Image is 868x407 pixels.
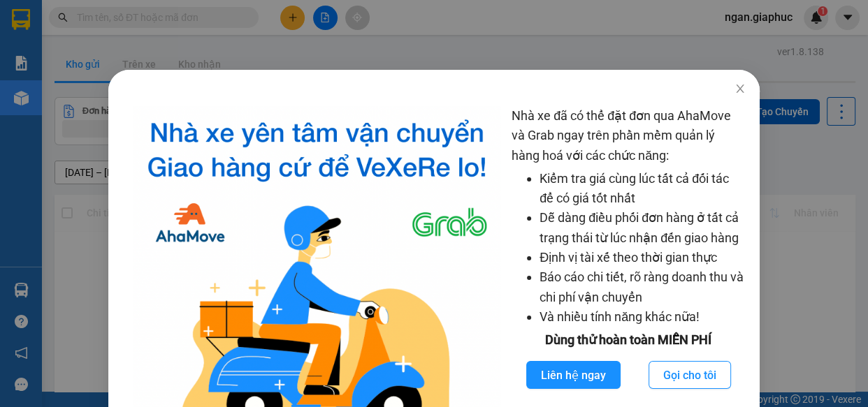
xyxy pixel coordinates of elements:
[541,367,606,384] span: Liên hệ ngay
[540,169,745,209] li: Kiểm tra giá cùng lúc tất cả đối tác để có giá tốt nhất
[735,83,746,94] span: close
[649,361,731,389] button: Gọi cho tôi
[526,361,621,389] button: Liên hệ ngay
[540,208,745,248] li: Dễ dàng điều phối đơn hàng ở tất cả trạng thái từ lúc nhận đến giao hàng
[721,70,760,109] button: Close
[663,367,716,384] span: Gọi cho tôi
[540,248,745,267] li: Định vị tài xế theo thời gian thực
[540,307,745,327] li: Và nhiều tính năng khác nữa!
[512,330,745,350] div: Dùng thử hoàn toàn MIỄN PHÍ
[540,267,745,307] li: Báo cáo chi tiết, rõ ràng doanh thu và chi phí vận chuyển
